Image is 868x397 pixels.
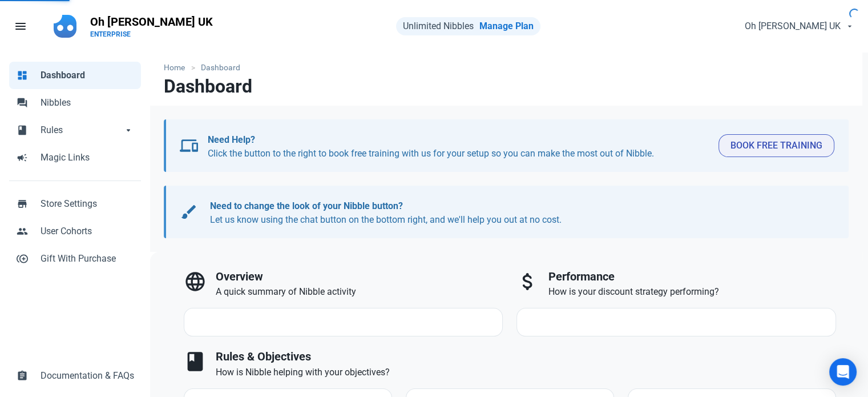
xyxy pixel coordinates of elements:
p: A quick summary of Nibble activity [216,285,503,299]
span: arrow_drop_down [123,123,134,135]
span: Nibbles [41,96,134,110]
a: peopleUser Cohorts [9,218,141,245]
span: brush [180,203,198,221]
a: forumNibbles [9,89,141,117]
span: Dashboard [41,69,134,82]
a: assignmentDocumentation & FAQs [9,362,141,390]
p: How is your discount strategy performing? [548,285,836,299]
h3: Rules & Objectives [216,350,836,363]
span: forum [17,96,28,107]
span: book [184,350,207,373]
span: Book Free Training [730,139,822,153]
div: Open Intercom Messenger [829,358,857,386]
b: Need to change the look of your Nibble button? [210,200,403,211]
a: campaignMagic Links [9,144,141,171]
span: User Cohorts [41,224,134,238]
span: assignment [17,369,28,380]
a: bookRulesarrow_drop_down [9,117,141,144]
p: How is Nibble helping with your objectives? [216,366,836,379]
button: Book Free Training [718,134,834,157]
p: ENTERPRISE [90,30,213,39]
span: Gift With Purchase [41,252,134,266]
h3: Performance [548,270,836,283]
span: people [17,224,28,236]
span: Magic Links [41,151,134,165]
span: Rules [41,123,123,137]
span: Store Settings [41,197,134,211]
a: control_point_duplicateGift With Purchase [9,245,141,272]
p: Let us know using the chat button on the bottom right, and we'll help you out at no cost. [210,199,823,227]
p: Oh [PERSON_NAME] UK [90,14,213,30]
p: Click the button to the right to book free training with us for your setup so you can make the mo... [208,133,709,161]
a: Manage Plan [479,21,534,31]
span: devices [180,137,198,155]
span: Unlimited Nibbles [403,21,474,31]
span: campaign [17,151,28,162]
span: dashboard [17,69,28,80]
button: Oh [PERSON_NAME] UK [735,15,861,38]
span: menu [14,19,27,33]
span: language [184,270,207,293]
span: store [17,197,28,208]
a: storeStore Settings [9,190,141,218]
h3: Overview [216,270,503,283]
a: Home [164,62,191,74]
nav: breadcrumbs [150,53,862,76]
span: book [17,123,28,135]
span: control_point_duplicate [17,252,28,263]
b: Need Help? [208,134,255,145]
a: Oh [PERSON_NAME] UKENTERPRISE [83,9,220,43]
span: attach_money [516,270,539,293]
span: Documentation & FAQs [41,369,134,383]
span: Oh [PERSON_NAME] UK [745,19,841,33]
a: dashboardDashboard [9,62,141,89]
h1: Dashboard [164,76,252,97]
